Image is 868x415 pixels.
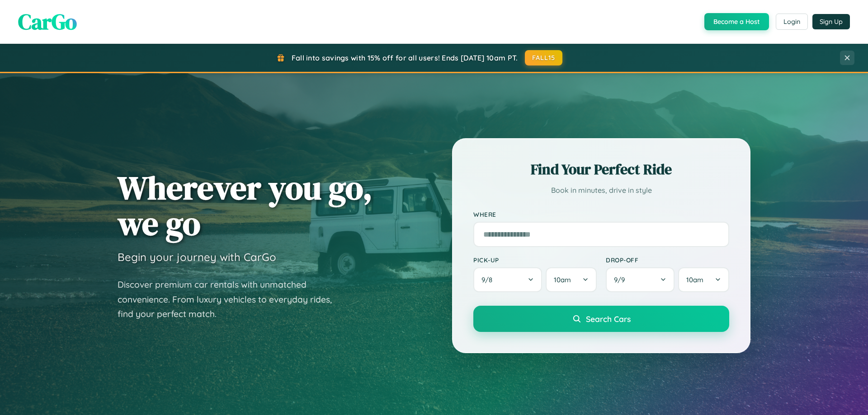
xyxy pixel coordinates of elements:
[606,267,675,292] button: 9/9
[812,14,850,29] button: Sign Up
[481,275,497,284] span: 9 / 8
[678,267,729,292] button: 10am
[704,13,769,30] button: Become a Host
[473,184,729,197] p: Book in minutes, drive in style
[554,275,571,284] span: 10am
[473,306,729,332] button: Search Cars
[546,267,597,292] button: 10am
[118,277,344,322] p: Discover premium car rentals with unmatched convenience. From luxury vehicles to everyday rides, ...
[606,256,729,264] label: Drop-off
[118,250,276,264] h3: Begin your journey with CarGo
[473,210,729,218] label: Where
[525,50,563,65] button: FALL15
[292,53,518,62] span: Fall into savings with 15% off for all users! Ends [DATE] 10am PT.
[473,256,597,264] label: Pick-up
[776,14,808,30] button: Login
[586,314,631,324] span: Search Cars
[473,159,729,179] h2: Find Your Perfect Ride
[614,275,629,284] span: 9 / 9
[686,275,703,284] span: 10am
[118,170,373,241] h1: Wherever you go, we go
[473,267,542,292] button: 9/8
[18,7,77,37] span: CarGo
